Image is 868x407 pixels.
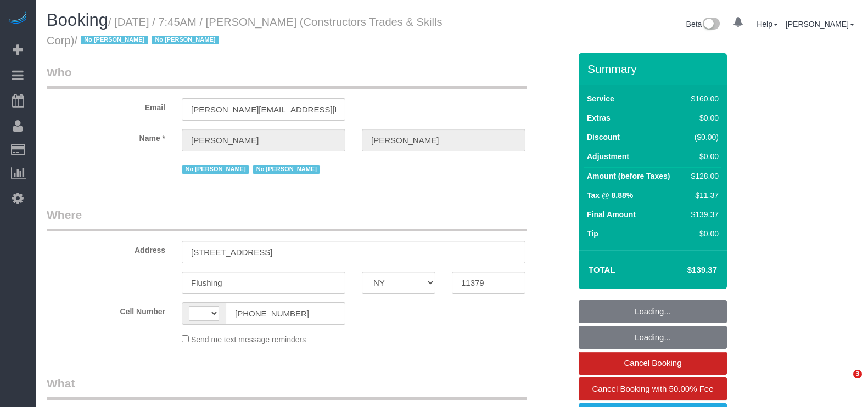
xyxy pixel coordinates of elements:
span: / [74,35,222,47]
div: $0.00 [687,228,719,239]
h4: $139.37 [654,265,717,275]
img: Automaid Logo [7,11,29,26]
a: Help [757,20,778,29]
div: $0.00 [687,151,719,162]
span: Cancel Booking with 50.00% Fee [592,384,714,393]
input: Cell Number [226,302,345,325]
h3: Summary [587,63,721,75]
legend: What [47,375,527,400]
label: Cell Number [38,302,173,317]
iframe: Intercom live chat [831,370,857,396]
a: Cancel Booking [579,352,727,375]
span: Booking [47,10,108,30]
label: Tip [587,228,598,239]
label: Discount [587,132,620,143]
input: First Name [182,129,345,151]
div: $0.00 [687,112,719,123]
span: No [PERSON_NAME] [81,36,148,44]
div: $139.37 [687,209,719,220]
label: Email [38,98,173,113]
label: Service [587,93,614,104]
span: No [PERSON_NAME] [182,165,249,174]
label: Address [38,241,173,256]
input: Zip Code [452,272,525,294]
small: / [DATE] / 7:45AM / [PERSON_NAME] (Constructors Trades & Skills Corp) [47,16,443,47]
legend: Who [47,64,527,89]
span: No [PERSON_NAME] [152,36,219,44]
div: $11.37 [687,190,719,201]
input: City [182,272,345,294]
span: No [PERSON_NAME] [253,165,320,174]
div: $160.00 [687,93,719,104]
div: ($0.00) [687,132,719,143]
div: $128.00 [687,171,719,182]
span: 3 [853,370,862,378]
a: [PERSON_NAME] [786,20,854,29]
label: Tax @ 8.88% [587,190,633,201]
span: Send me text message reminders [191,335,306,344]
label: Extras [587,112,611,123]
img: New interface [702,18,720,32]
label: Name * [38,129,173,144]
a: Beta [686,20,720,29]
a: Cancel Booking with 50.00% Fee [579,377,727,400]
label: Adjustment [587,151,629,162]
input: Last Name [362,129,525,151]
label: Final Amount [587,209,636,220]
input: Email [182,98,345,121]
legend: Where [47,207,527,231]
label: Amount (before Taxes) [587,171,670,182]
strong: Total [589,265,615,274]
